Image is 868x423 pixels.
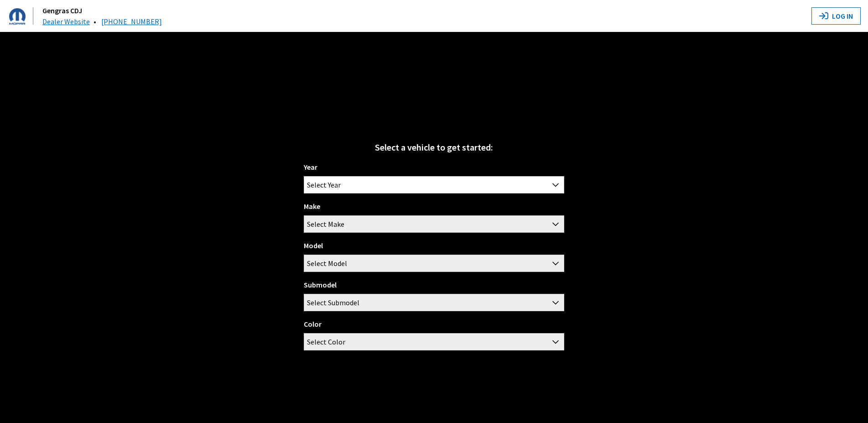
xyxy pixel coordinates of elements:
a: Dealer Website [42,17,90,26]
label: Make [304,201,320,212]
span: Select Year [304,176,564,193]
label: Year [304,162,317,172]
span: Select Color [304,333,564,350]
span: Select Year [307,177,341,193]
span: Select Model [307,255,347,272]
span: Select Year [304,177,563,193]
span: Select Make [304,215,564,233]
span: • [94,17,96,26]
span: Select Model [304,255,563,272]
a: [PHONE_NUMBER] [101,17,162,26]
label: Color [304,319,322,329]
span: Select Color [307,334,345,350]
label: Model [304,240,323,251]
a: Gengras CDJ [42,6,82,15]
div: Select a vehicle to get started: [304,141,564,154]
span: Select Make [304,216,563,232]
span: Select Submodel [304,294,564,311]
button: Log In [811,7,861,25]
label: Submodel [304,279,337,290]
span: Select Color [304,334,563,350]
span: Select Submodel [307,294,359,311]
span: Select Submodel [304,294,563,311]
span: Select Model [304,255,564,272]
span: Select Make [307,216,344,232]
img: Dashboard [9,8,26,25]
a: Gengras CDJ logo [9,7,41,25]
